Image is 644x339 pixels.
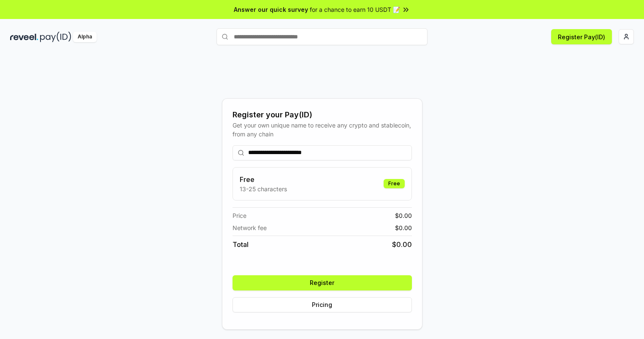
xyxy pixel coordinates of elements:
[551,29,612,44] button: Register Pay(ID)
[310,5,400,14] span: for a chance to earn 10 USDT 📝
[40,32,71,42] img: pay_id
[233,275,412,290] button: Register
[10,32,38,42] img: reveel_dark
[233,121,412,138] div: Get your own unique name to receive any crypto and stablecoin, from any chain
[73,32,97,42] div: Alpha
[395,211,412,220] span: $ 0.00
[392,239,412,250] span: $ 0.00
[240,184,287,193] p: 13-25 characters
[233,211,246,220] span: Price
[233,297,412,312] button: Pricing
[233,223,267,232] span: Network fee
[384,179,405,188] div: Free
[233,239,249,250] span: Total
[234,5,308,14] span: Answer our quick survey
[240,174,287,184] h3: Free
[395,223,412,232] span: $ 0.00
[233,109,412,121] div: Register your Pay(ID)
